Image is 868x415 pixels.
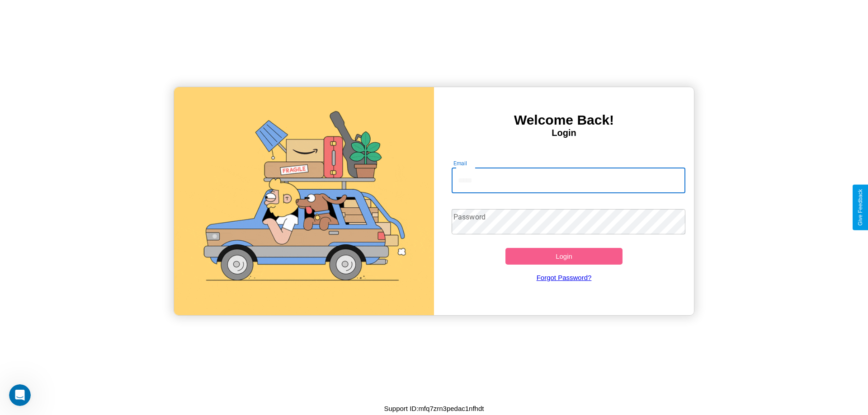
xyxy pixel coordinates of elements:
[174,87,434,315] img: gif
[9,384,31,406] iframe: Intercom live chat
[857,189,863,226] div: Give Feedback
[434,112,694,128] h3: Welcome Back!
[453,159,467,167] label: Email
[505,248,623,265] button: Login
[434,128,694,138] h4: Login
[447,265,681,290] a: Forgot Password?
[384,402,484,415] p: Support ID: mfq7zrn3pedac1nfhdt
